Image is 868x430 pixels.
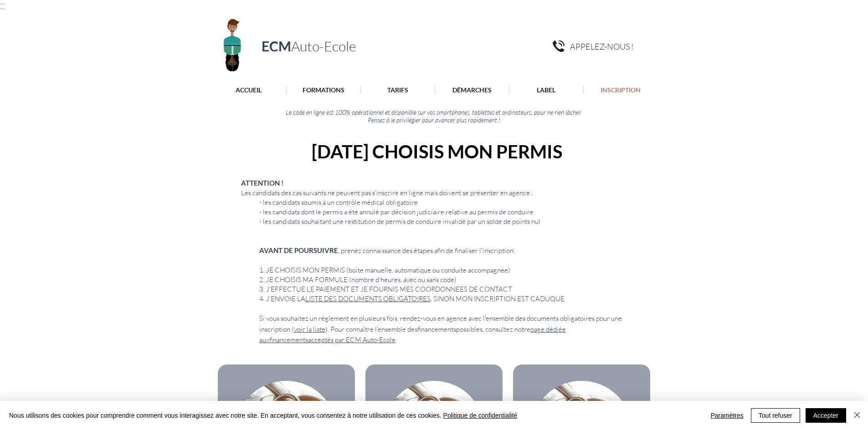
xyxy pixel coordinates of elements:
span: Nous utilisons des cookies pour comprendre comment vous interagissez avec notre site. En acceptan... [9,411,517,420]
span: - les candidats souhaitant une restitution de permis de conduire invalidé par un solde de points nul [259,217,540,226]
span: financements [417,325,456,334]
span: ATTENTIO [241,179,275,187]
a: FORMATIONS [286,86,360,94]
p: INSCRIPTION [596,86,645,94]
span: : [514,246,515,255]
span: AVANT DE POURSUIVRE [259,246,338,254]
span: 4. J'ENVOIE LA , SINON MON INSCRIPTION EST CADUQUE [259,294,565,303]
span: , prenez connaissance des étapes afin de finaliser l'inscription [259,246,514,255]
span: financements [269,335,308,344]
p: TARIFS [383,86,413,94]
button: Accepter [806,408,846,423]
a: voir la liste [294,325,325,334]
a: ACCUEIL [211,86,286,94]
span: Paramètres [710,409,743,422]
span: Si vous souhaitez un règlement en plusieurs fois, rendez-vous en agence avec l'ensemble des docum... [259,314,622,333]
span: Auto-Ecole [291,38,356,55]
a: INSCRIPTION [583,86,657,94]
a: TARIFS [360,86,435,94]
span: APPELEZ-NOUS ! [570,41,634,51]
span: 3. J'EFFECTUE LE PAIEMENT ET JE FOURNIS MES COORDONNEES DE CONTACT [259,285,512,293]
span: ECM [262,38,291,54]
button: Fermer [852,408,863,423]
a: DÉMARCHES [435,86,509,94]
iframe: Wix Chat [825,387,868,430]
a: Politique de confidentialité [443,412,518,419]
span: [DATE] CHOISIS MON PERMIS [312,141,562,162]
p: DÉMARCHES [448,86,496,94]
span: Pensez à le privilégier pour avancer plus rapidement ! [368,116,500,124]
span: 1. JE CHOISIS MON PERMIS (boîte manuelle, automatique ou conduite accompagnée) [259,266,510,274]
a: LABEL [509,86,583,94]
span: Les candidats des cas suivants ne peuvent pas s'inscrire en ligne mais doivent se présenter en ag... [241,188,533,197]
span: - les candidats soumis à un contrôle médical obligatoire [259,198,418,207]
a: APPELEZ-NOUS ! [570,40,642,52]
span: - les candidats dont le permis a été annulé par décision judiciaire relative au permis de conduire [259,207,534,216]
span: N ! [275,179,283,187]
button: Tout refuser [751,408,800,423]
span: 2. JE CHOISIS MA FORMULE (nombre d'heures, avec ou sans code) [259,275,457,284]
nav: Site [211,86,658,94]
a: LISTE DES DOCUMENTS OBLIGATOIRES [305,294,431,303]
span: Le code en ligne est 100% opérationnel et disponible sur vos smartphones, tablettes et ordinateur... [286,108,582,116]
img: pngegg.png [553,40,565,52]
p: ACCUEIL [231,86,266,94]
p: FORMATIONS [298,86,349,94]
img: Fermer [852,410,863,420]
img: Logo ECM en-tête.png [211,13,254,75]
span: acceptés par ECM Auto-Ecole [308,335,395,344]
a: ECMAuto-Ecole [262,38,356,54]
p: LABEL [532,86,560,94]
